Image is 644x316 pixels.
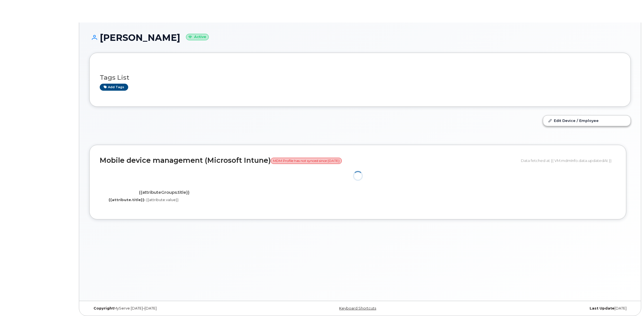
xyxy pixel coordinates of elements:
div: [DATE] [450,306,631,311]
div: Data fetched at {{ VM.mdmInfo.data.updatedAt }} [521,155,616,166]
h2: Mobile device management (Microsoft Intune) [100,157,517,164]
a: Keyboard Shortcuts [339,306,376,310]
a: Edit Device / Employee [543,115,630,126]
h4: {{attributeGroups.title}} [104,190,225,195]
span: {{attribute.value}} [146,197,179,202]
label: {{attribute.title}}: [108,197,145,202]
small: Active [186,34,209,40]
span: MDM Profile has not synced since [DATE] [271,158,342,164]
strong: Copyright [94,306,114,310]
div: MyServe [DATE]–[DATE] [89,306,270,311]
h1: [PERSON_NAME] [89,33,631,43]
h3: Tags List [100,74,620,81]
strong: Last Update [590,306,614,310]
a: Add tags [100,84,128,91]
